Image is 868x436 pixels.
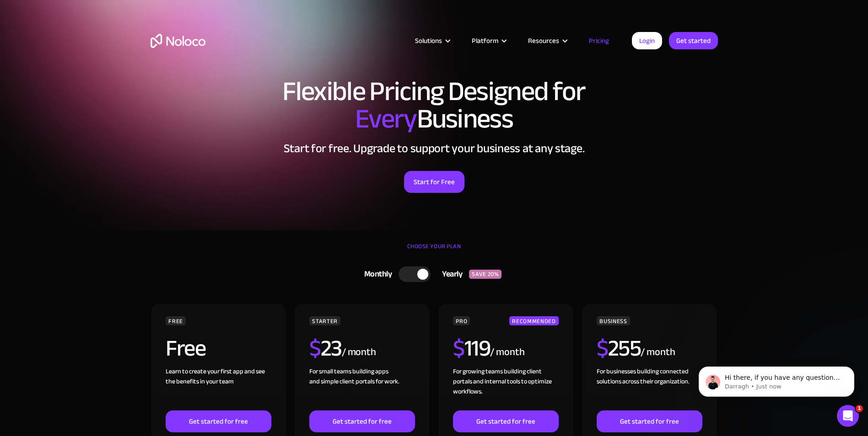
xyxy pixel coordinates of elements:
a: Get started for free [453,410,558,432]
a: Start for Free [404,171,464,193]
div: Learn to create your first app and see the benefits in your team ‍ [166,367,271,410]
div: / month [342,345,376,360]
span: xTiles [43,12,60,20]
a: Pricing [577,35,620,47]
a: Login [632,32,662,49]
a: Get started for free [166,410,271,432]
span: $ [597,327,608,370]
span: 1 [856,405,863,412]
span: Inbox Panel [38,388,68,399]
div: / month [641,345,675,360]
div: For growing teams building client portals and internal tools to optimize workflows. [453,367,558,410]
span: $ [453,327,464,370]
button: Clip a bookmark [27,58,167,73]
div: Platform [472,35,498,47]
div: PRO [453,316,470,325]
div: / month [490,345,524,360]
div: Solutions [415,35,442,47]
a: Get started for free [309,410,415,432]
div: Platform [460,35,517,47]
div: STARTER [309,316,340,325]
a: Get started for free [597,410,702,432]
button: Clip a screenshot [27,102,167,117]
span: Clip a block [42,91,71,98]
iframe: Intercom live chat [837,405,859,427]
h2: 255 [597,337,641,360]
div: For small teams building apps and simple client portals for work. ‍ [309,367,415,410]
h2: 23 [309,337,342,360]
div: Monthly [353,267,399,281]
button: Clip a block [27,87,167,102]
span: Clear all and close [111,129,160,140]
div: Solutions [404,35,460,47]
a: Get started [669,32,718,49]
a: home [151,34,205,48]
div: For businesses building connected solutions across their organization. ‍ [597,367,702,410]
span: Clip a bookmark [42,62,83,69]
h1: Flexible Pricing Designed for Business [151,78,718,133]
span: $ [309,327,321,370]
button: Clip a selection (Select text first) [27,73,167,87]
div: Resources [517,35,577,47]
span: Every [355,93,417,144]
div: SAVE 20% [469,270,501,279]
h2: 119 [453,337,490,360]
div: Resources [528,35,559,47]
div: Yearly [431,267,469,281]
h2: Free [166,337,205,360]
span: Clip a screenshot [42,106,84,113]
span: Clip a selection (Select text first) [42,76,122,84]
input: Untitled [23,40,171,58]
iframe: Intercom notifications message [685,347,868,411]
div: Destination [23,377,166,387]
h2: Start for free. Upgrade to support your business at any stage. [151,142,718,155]
div: BUSINESS [597,316,630,325]
div: RECOMMENDED [509,316,558,325]
div: CHOOSE YOUR PLAN [151,239,718,262]
div: FREE [166,316,186,325]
